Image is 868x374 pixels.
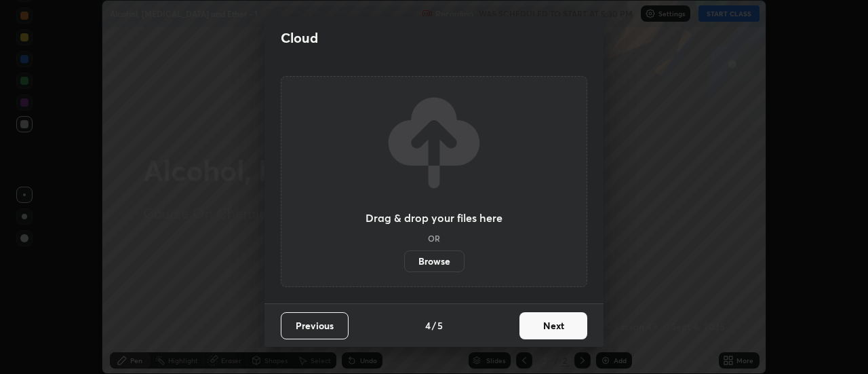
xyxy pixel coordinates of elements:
button: Previous [281,312,349,339]
h4: 4 [425,318,431,333]
h4: / [432,318,436,333]
button: Next [519,312,587,339]
h2: Cloud [281,29,318,47]
h4: 5 [437,318,443,333]
h3: Drag & drop your files here [366,212,502,223]
h5: OR [428,234,440,242]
